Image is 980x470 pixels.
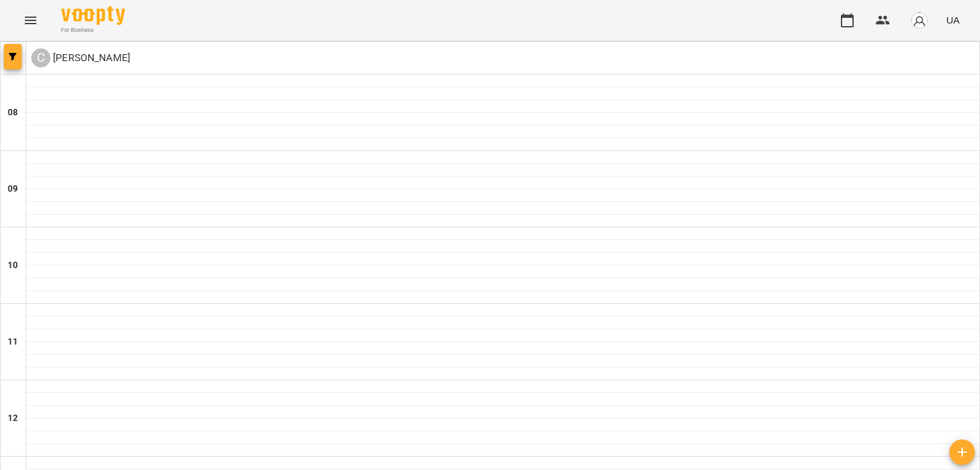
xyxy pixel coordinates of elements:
span: For Business [61,26,125,34]
h6: 10 [8,259,18,273]
span: UA [946,13,960,27]
div: С [31,48,50,68]
p: [PERSON_NAME] [50,50,130,66]
h6: 12 [8,411,18,425]
h6: 09 [8,182,18,196]
img: Voopty Logo [61,6,125,25]
button: Створити урок [949,439,975,465]
h6: 11 [8,335,18,349]
a: С [PERSON_NAME] [31,48,130,68]
button: UA [941,8,965,32]
button: Menu [15,5,46,36]
div: Софія Грушаник [31,48,130,68]
h6: 08 [8,106,18,120]
img: avatar_s.png [910,11,928,29]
